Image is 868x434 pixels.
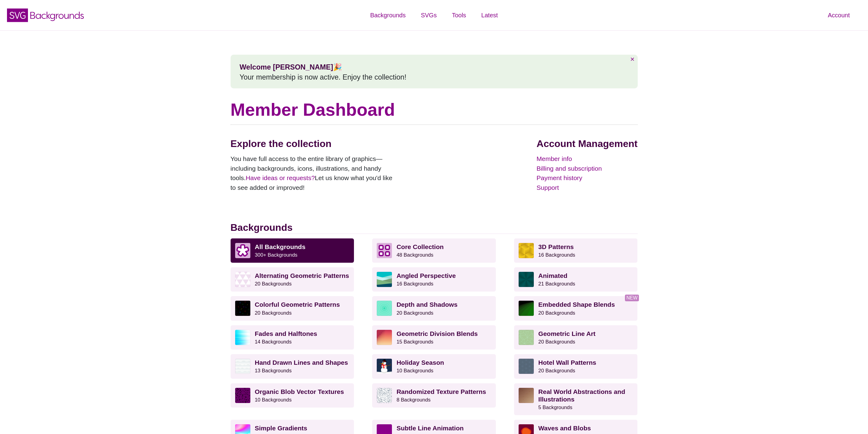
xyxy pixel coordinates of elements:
a: All Backgrounds 300+ Backgrounds [231,238,354,263]
small: 20 Backgrounds [396,310,433,316]
strong: Fades and Halftones [255,330,317,337]
a: Billing and subscription [537,164,637,173]
strong: Geometric Line Art [538,330,595,337]
a: Payment history [537,173,637,183]
strong: Waves and Blobs [538,425,591,432]
a: Holiday Season10 Backgrounds [372,354,496,378]
small: 48 Backgrounds [396,252,433,258]
strong: Hand Drawn Lines and Shapes [255,359,348,366]
a: 3D Patterns16 Backgrounds [514,238,638,263]
a: Support [537,183,637,193]
small: 20 Backgrounds [538,339,575,345]
strong: Depth and Shadows [396,301,458,308]
a: Geometric Line Art20 Backgrounds [514,325,638,350]
img: light purple and white alternating triangle pattern [235,272,250,287]
img: wooden floor pattern [519,388,534,403]
small: 16 Backgrounds [396,281,433,287]
a: Member info [537,154,637,164]
small: 20 Backgrounds [538,368,575,374]
strong: Holiday Season [396,359,444,366]
a: Core Collection 48 Backgrounds [372,238,496,263]
img: intersecting outlined circles formation pattern [519,359,534,374]
strong: All Backgrounds [255,243,306,250]
a: Organic Blob Vector Textures10 Backgrounds [231,383,354,408]
strong: Embedded Shape Blends [538,301,615,308]
p: You have full access to the entire library of graphics—including backgrounds, icons, illustration... [231,154,398,192]
a: Hotel Wall Patterns20 Backgrounds [514,354,638,378]
img: vector art snowman with black hat, branch arms, and carrot nose [377,359,392,374]
small: 20 Backgrounds [538,310,575,316]
small: 20 Backgrounds [255,281,292,287]
strong: Organic Blob Vector Textures [255,388,344,395]
strong: Real World Abstractions and Illustrations [538,388,625,403]
a: Animated21 Backgrounds [514,267,638,292]
img: green rave light effect animated background [519,272,534,287]
h1: Member Dashboard [231,99,638,120]
h2: Backgrounds [231,222,638,234]
a: Backgrounds [362,6,413,24]
a: SVGs [413,6,444,24]
img: a rainbow pattern of outlined geometric shapes [235,301,250,316]
strong: Hotel Wall Patterns [538,359,596,366]
small: 21 Backgrounds [538,281,575,287]
strong: Simple Gradients [255,425,307,432]
img: Purple vector splotches [235,388,250,403]
img: abstract landscape with sky mountains and water [377,272,392,287]
a: Account [820,6,857,24]
a: Geometric Division Blends15 Backgrounds [372,325,496,350]
strong: Welcome [PERSON_NAME] [240,63,333,71]
h2: Account Management [537,138,637,149]
small: 16 Backgrounds [538,252,575,258]
img: fancy golden cube pattern [519,243,534,258]
small: 8 Backgrounds [396,397,431,403]
h2: Explore the collection [231,138,398,149]
a: Dismiss welcome [630,56,634,63]
img: white subtle wave background [235,359,250,374]
img: gray texture pattern on white [377,388,392,403]
small: 300+ Backgrounds [255,252,297,258]
a: Angled Perspective16 Backgrounds [372,267,496,292]
small: 13 Backgrounds [255,368,292,374]
img: green to black rings rippling away from corner [519,301,534,316]
strong: 3D Patterns [538,243,574,250]
small: 10 Backgrounds [396,368,433,374]
a: Alternating Geometric Patterns20 Backgrounds [231,267,354,292]
a: Colorful Geometric Patterns20 Backgrounds [231,296,354,320]
small: 15 Backgrounds [396,339,433,345]
small: 14 Backgrounds [255,339,292,345]
a: Fades and Halftones14 Backgrounds [231,325,354,350]
strong: Geometric Division Blends [396,330,478,337]
a: Have ideas or requests? [246,174,315,181]
a: Latest [474,6,505,24]
p: 🎉 Your membership is now active. Enjoy the collection! [240,62,629,82]
img: red-to-yellow gradient large pixel grid [377,330,392,345]
a: Hand Drawn Lines and Shapes13 Backgrounds [231,354,354,378]
a: Real World Abstractions and Illustrations5 Backgrounds [514,383,638,415]
img: blue lights stretching horizontally over white [235,330,250,345]
a: Randomized Texture Patterns8 Backgrounds [372,383,496,408]
strong: Randomized Texture Patterns [396,388,486,395]
a: Depth and Shadows20 Backgrounds [372,296,496,320]
strong: Angled Perspective [396,272,456,279]
a: Embedded Shape Blends20 Backgrounds [514,296,638,320]
strong: Subtle Line Animation [396,425,464,432]
strong: Core Collection [396,243,444,250]
small: 10 Backgrounds [255,397,292,403]
strong: Colorful Geometric Patterns [255,301,340,308]
a: Tools [444,6,474,24]
small: 20 Backgrounds [255,310,292,316]
img: green layered rings within rings [377,301,392,316]
img: geometric web of connecting lines [519,330,534,345]
strong: Alternating Geometric Patterns [255,272,349,279]
strong: Animated [538,272,568,279]
small: 5 Backgrounds [538,405,572,410]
